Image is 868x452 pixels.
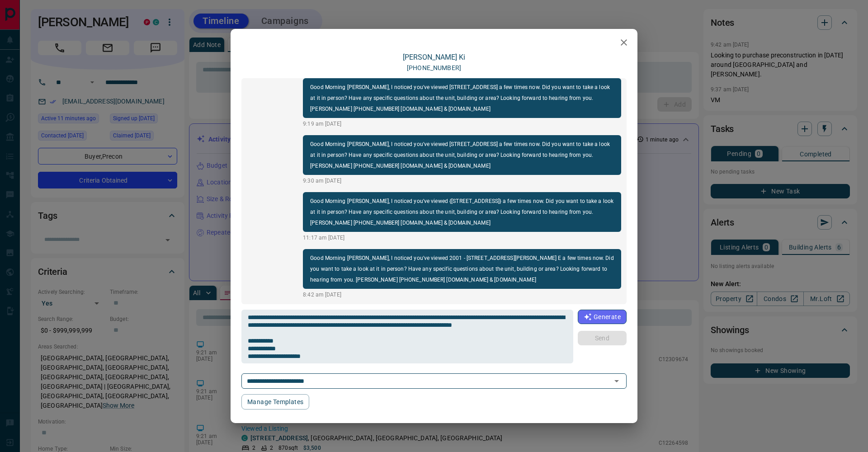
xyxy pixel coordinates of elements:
p: Good Morning [PERSON_NAME], I noticed you've viewed [STREET_ADDRESS] a few times now. Did you wan... [310,139,614,171]
p: Good Morning [PERSON_NAME], I noticed you've viewed [STREET_ADDRESS] a few times now. Did you wan... [310,82,614,114]
button: Open [610,375,623,387]
p: 9:19 am [DATE] [303,120,621,128]
p: Good Morning [PERSON_NAME], I noticed you've viewed {[STREET_ADDRESS]} a few times now. Did you w... [310,196,614,228]
button: Manage Templates [241,394,309,410]
p: 9:30 am [DATE] [303,177,621,185]
button: Generate [578,310,627,324]
p: 11:17 am [DATE] [303,234,621,242]
p: 8:42 am [DATE] [303,291,621,299]
p: Good Morning [PERSON_NAME], I noticed you've viewed 2001 - [STREET_ADDRESS][PERSON_NAME] E a few ... [310,253,614,285]
a: [PERSON_NAME] Ki [403,53,465,61]
p: [PHONE_NUMBER] [407,63,461,73]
